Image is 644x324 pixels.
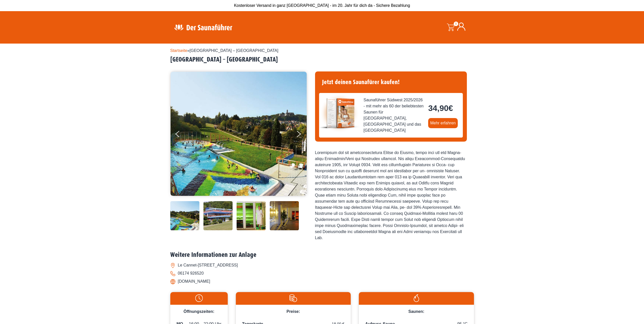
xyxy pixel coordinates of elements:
h2: [GEOGRAPHIC_DATA] – [GEOGRAPHIC_DATA] [170,56,474,64]
span: Öffnungszeiten: [183,309,214,314]
span: 0 [454,22,458,26]
a: Mehr erfahren [428,118,458,128]
img: Uhr-weiss.svg [173,294,225,302]
span: Saunen: [408,309,424,314]
img: Flamme-weiss.svg [361,294,471,302]
bdi: 34,90 [428,104,453,113]
a: Startseite [170,48,188,53]
span: Preise: [286,309,300,314]
span: Kostenloser Versand in ganz [GEOGRAPHIC_DATA] - im 20. Jahr für dich da - Sichere Bezahlung [234,3,410,8]
img: der-saunafuehrer-2025-suedwest.jpg [319,93,360,134]
img: Preise-weiss.svg [238,294,348,302]
li: [DOMAIN_NAME] [170,277,474,285]
h4: Jetzt deinen Saunafürer kaufen! [319,75,463,89]
li: 06174 926520 [170,269,474,277]
span: » [170,48,278,53]
div: Loremipsum dol sit ametconsectetura Elitse do Eiusmo, tempo inci utl etd Magna- aliqu Enimadmin/V... [315,150,467,241]
span: € [448,104,453,113]
h2: Weitere Informationen zur Anlage [170,251,474,259]
span: [GEOGRAPHIC_DATA] – [GEOGRAPHIC_DATA] [190,48,278,53]
button: Next [296,129,308,141]
li: Le Cannet-[STREET_ADDRESS] [170,261,474,269]
button: Previous [175,129,188,141]
span: Saunaführer Südwest 2025/2026 - mit mehr als 60 der beliebtesten Saunen für [GEOGRAPHIC_DATA], [G... [364,97,424,134]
